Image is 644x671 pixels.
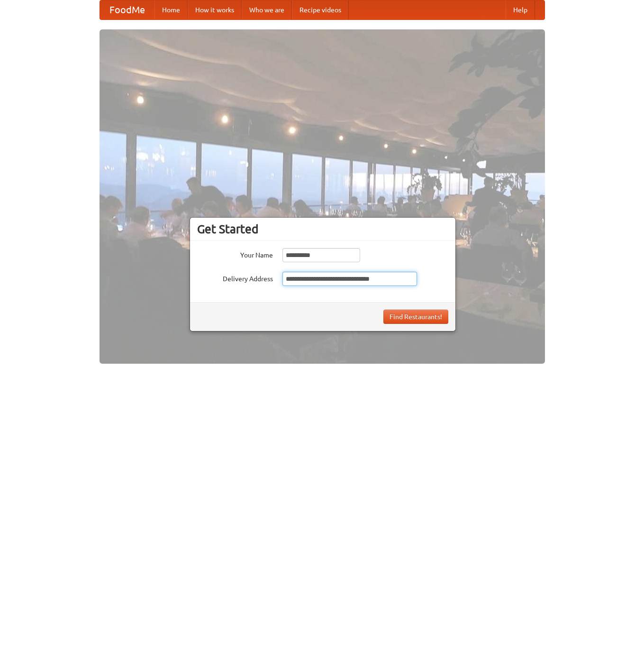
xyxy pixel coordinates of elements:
label: Delivery Address [197,272,273,284]
button: Find Restaurants! [383,310,448,324]
a: How it works [188,0,242,19]
a: FoodMe [100,0,154,19]
a: Help [506,0,535,19]
label: Your Name [197,248,273,260]
a: Who we are [242,0,292,19]
h3: Get Started [197,222,448,236]
a: Recipe videos [292,0,349,19]
a: Home [154,0,188,19]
